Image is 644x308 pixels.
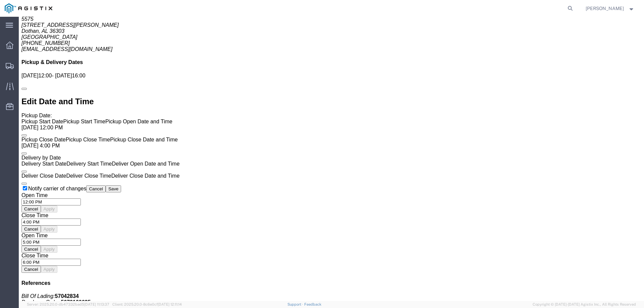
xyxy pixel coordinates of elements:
[84,302,109,306] span: [DATE] 11:13:37
[287,302,304,306] a: Support
[27,302,109,306] span: Server: 2025.20.0-db47332bad5
[586,5,624,12] span: Jesse Jordan
[112,302,182,306] span: Client: 2025.20.0-8c6e0cf
[5,3,52,13] img: logo
[585,4,635,12] button: [PERSON_NAME]
[19,17,644,301] iframe: FS Legacy Container
[533,302,636,307] span: Copyright © [DATE]-[DATE] Agistix Inc., All Rights Reserved
[158,302,182,306] span: [DATE] 12:11:14
[304,302,321,306] a: Feedback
